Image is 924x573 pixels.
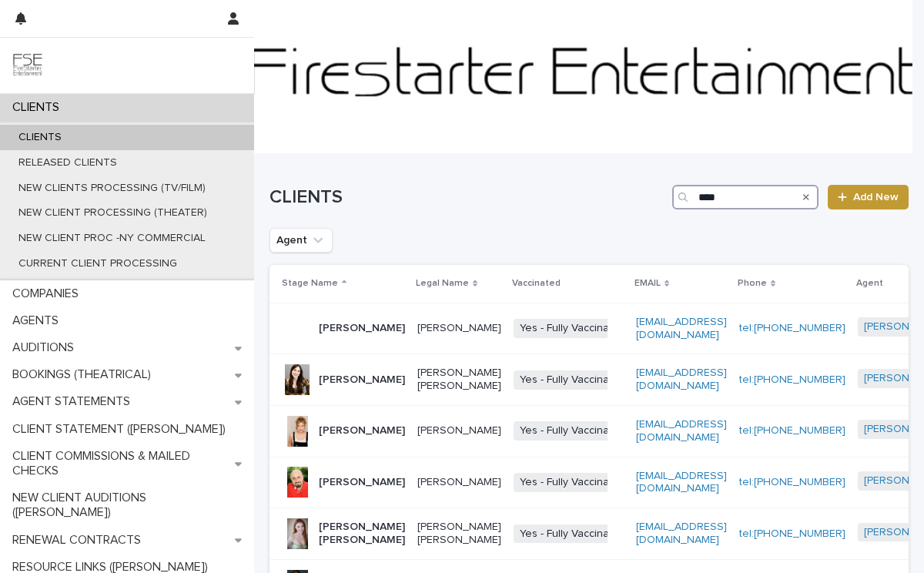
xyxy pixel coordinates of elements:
a: tel:[PHONE_NUMBER] [739,374,845,385]
a: tel:[PHONE_NUMBER] [739,425,845,436]
p: NEW CLIENT AUDITIONS ([PERSON_NAME]) [6,491,254,520]
p: [PERSON_NAME] [PERSON_NAME] [417,521,501,547]
p: Legal Name [416,275,469,292]
a: Add New [828,185,909,209]
p: NEW CLIENT PROC -NY COMMERCIAL [6,232,218,245]
p: [PERSON_NAME] [319,374,405,387]
span: Yes - Fully Vaccinated [514,524,631,544]
p: [PERSON_NAME] [PERSON_NAME] [319,521,405,547]
span: Add New [853,192,899,203]
button: Agent [269,228,333,253]
span: Yes - Fully Vaccinated [514,370,631,390]
p: EMAIL [634,275,661,292]
span: Yes - Fully Vaccinated [514,421,631,441]
a: [EMAIL_ADDRESS][DOMAIN_NAME] [636,419,727,443]
p: Stage Name [282,275,338,292]
p: BOOKINGS (THEATRICAL) [6,367,163,382]
p: AGENTS [6,313,71,328]
p: Phone [738,275,767,292]
input: Search [672,185,819,209]
img: 9JgRvJ3ETPGCJDhvPVA5 [12,50,43,81]
p: RENEWAL CONTRACTS [6,533,153,548]
p: CURRENT CLIENT PROCESSING [6,257,189,270]
p: AGENT STATEMENTS [6,394,142,409]
p: [PERSON_NAME] [417,476,501,489]
a: [EMAIL_ADDRESS][DOMAIN_NAME] [636,521,727,545]
p: Vaccinated [512,275,561,292]
span: Yes - Fully Vaccinated [514,319,631,338]
p: CLIENTS [6,131,74,144]
h1: CLIENTS [269,186,666,209]
p: Agent [856,275,883,292]
p: CLIENT STATEMENT ([PERSON_NAME]) [6,422,238,437]
p: AUDITIONS [6,340,86,355]
a: [EMAIL_ADDRESS][DOMAIN_NAME] [636,317,727,340]
a: tel:[PHONE_NUMBER] [739,528,845,539]
a: tel:[PHONE_NUMBER] [739,323,845,333]
p: CLIENT COMMISSIONS & MAILED CHECKS [6,449,235,478]
p: RELEASED CLIENTS [6,156,129,169]
p: NEW CLIENT PROCESSING (THEATER) [6,206,219,219]
p: [PERSON_NAME] [417,322,501,335]
p: [PERSON_NAME] [PERSON_NAME] [417,367,501,393]
a: tel:[PHONE_NUMBER] [739,477,845,488]
a: [EMAIL_ADDRESS][DOMAIN_NAME] [636,367,727,391]
span: Yes - Fully Vaccinated [514,473,631,492]
p: [PERSON_NAME] [319,476,405,489]
p: [PERSON_NAME] [319,424,405,437]
p: [PERSON_NAME] [417,424,501,437]
p: NEW CLIENTS PROCESSING (TV/FILM) [6,182,218,195]
p: CLIENTS [6,100,72,115]
p: [PERSON_NAME] [319,322,405,335]
p: COMPANIES [6,286,91,301]
a: [EMAIL_ADDRESS][DOMAIN_NAME] [636,471,727,494]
